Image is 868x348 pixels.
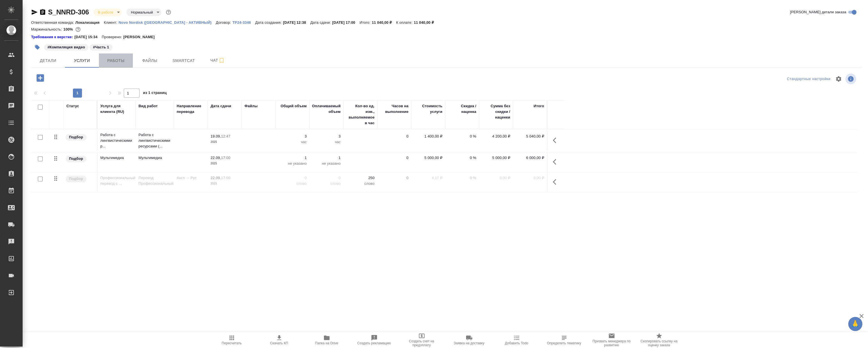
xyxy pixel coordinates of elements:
[119,20,216,25] a: Novo Nordisk ([GEOGRAPHIC_DATA] - АКТИВНЫЙ)
[31,34,74,40] div: Нажми, чтобы открыть папку с инструкцией
[211,134,221,138] p: 19.09,
[104,20,118,25] p: Клиент:
[377,152,411,172] td: 0
[414,175,442,181] p: 4,17 ₽
[69,134,83,140] p: Подбор
[69,156,83,162] p: Подбор
[31,41,44,53] button: Добавить тэг
[380,103,408,115] div: Часов на выполнение
[93,44,109,50] p: #Часть 1
[74,26,82,33] button: 0.00 RUB;
[119,20,216,25] p: Novo Nordisk ([GEOGRAPHIC_DATA] - АКТИВНЫЙ)
[448,175,476,181] p: 0 %
[312,175,341,181] p: 0
[94,8,122,16] div: В работе
[177,175,205,181] p: Англ → Рус
[218,57,225,64] svg: Подписаться
[31,9,38,16] button: Скопировать ссылку для ЯМессенджера
[31,27,63,31] p: Маржинальность:
[244,103,257,109] div: Файлы
[232,20,255,25] a: ТР24-3346
[100,175,133,186] p: Профессиональный перевод с ...
[516,155,544,161] p: 6 000,00 ₽
[278,134,307,139] p: 3
[47,44,85,50] p: #Компиляция видео
[346,181,375,186] p: слово
[549,155,563,169] button: Показать кнопки
[138,132,171,149] p: Работа с лингвистическими ресурсами (...
[221,156,230,160] p: 17:00
[448,134,476,139] p: 0 %
[170,57,197,64] span: Smartcat
[832,72,845,86] span: Настроить таблицу
[211,176,221,180] p: 22.09,
[312,139,341,145] p: час
[848,317,862,331] button: 🙏
[482,155,510,161] p: 5 000,00 ₽
[221,176,230,180] p: 17:00
[516,134,544,139] p: 5 040,00 ₽
[63,27,74,31] p: 100%
[482,175,510,181] p: 0,00 ₽
[102,57,129,64] span: Работы
[278,139,307,145] p: час
[278,175,307,181] p: 0
[482,103,510,120] div: Сумма без скидки / наценки
[346,175,375,181] p: 250
[68,57,96,64] span: Услуги
[448,103,476,115] div: Скидка / наценка
[448,155,476,161] p: 0 %
[100,132,133,149] p: Работа с лингвистическими р...
[211,181,239,186] p: 2025
[396,20,414,25] p: К оплате:
[549,175,563,189] button: Показать кнопки
[312,161,341,166] p: не указано
[312,134,341,139] p: 3
[255,20,283,25] p: Дата создания:
[69,176,83,182] p: Подбор
[138,175,171,186] p: Перевод Профессиональный
[281,103,307,109] div: Общий объем
[534,103,544,109] div: Итого
[66,103,79,109] div: Статус
[31,34,74,40] a: Требования к верстке:
[216,20,233,25] p: Договор:
[31,20,75,25] p: Ответственная команда:
[211,103,231,109] div: Дата сдачи
[377,131,411,151] td: 0
[100,155,133,161] p: Мультимедиа
[44,44,89,49] span: Компиляция видео
[221,134,230,138] p: 12:47
[75,20,104,25] p: Локализация
[414,155,442,161] p: 5 000,00 ₽
[123,34,159,40] p: [PERSON_NAME]
[34,57,62,64] span: Детали
[845,74,857,84] span: Посмотреть информацию
[89,44,113,49] span: Часть 1
[126,8,161,16] div: В работе
[414,134,442,139] p: 1 400,00 ₽
[516,175,544,181] p: 0,00 ₽
[312,181,341,186] p: слово
[74,34,102,40] p: [DATE] 15:34
[96,10,115,15] button: В работе
[332,20,360,25] p: [DATE] 17:00
[310,20,332,25] p: Дата сдачи:
[129,10,155,15] button: Нормальный
[136,57,163,64] span: Файлы
[482,134,510,139] p: 4 200,00 ₽
[377,172,411,192] td: 0
[165,8,172,16] button: Доп статусы указывают на важность/срочность заказа
[100,103,133,115] div: Услуга для клиента (RU)
[312,103,341,115] div: Оплачиваемый объем
[414,20,438,25] p: 11 040,00 ₽
[414,103,442,115] div: Стоимость услуги
[102,34,124,40] p: Проверено:
[211,161,239,166] p: 2025
[278,155,307,161] p: 1
[211,139,239,145] p: 2025
[143,89,167,98] span: из 1 страниц
[204,57,231,64] span: Чат
[790,9,846,15] span: [PERSON_NAME] детали заказа
[177,103,205,115] div: Направление перевода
